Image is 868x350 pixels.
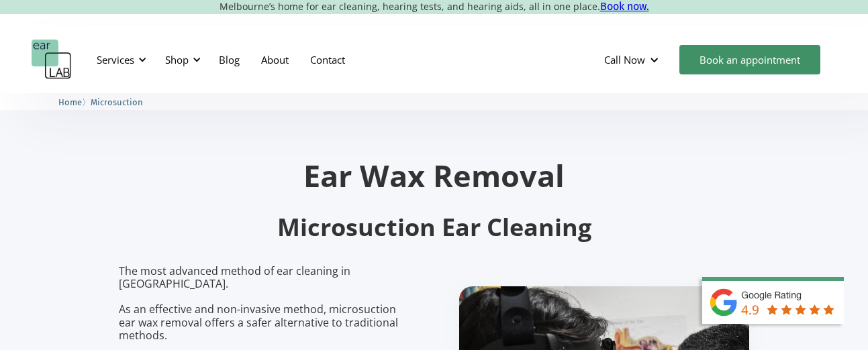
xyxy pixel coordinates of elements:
a: Home [58,95,82,108]
div: Call Now [593,40,673,80]
a: Book an appointment [679,45,820,74]
h2: Microsuction Ear Cleaning [119,212,750,243]
div: Shop [165,53,189,66]
div: Services [89,40,150,80]
div: Call Now [604,53,645,66]
a: Microsuction [91,95,143,108]
li: 〉 [58,95,91,109]
a: Blog [208,40,250,79]
h1: Ear Wax Removal [119,160,750,190]
a: About [250,40,299,79]
span: Home [58,97,82,107]
a: Contact [299,40,356,79]
div: Services [97,53,134,66]
span: Microsuction [91,97,143,107]
div: Shop [157,40,205,80]
a: home [32,40,72,80]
